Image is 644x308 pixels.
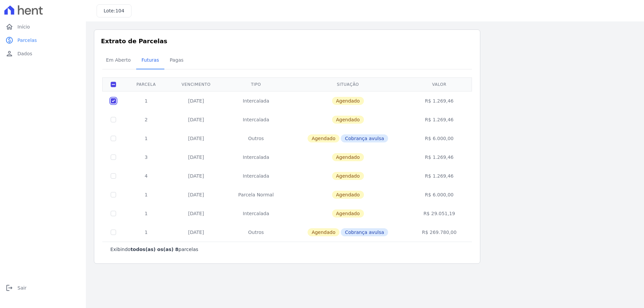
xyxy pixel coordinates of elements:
td: Intercalada [224,204,288,223]
td: [DATE] [168,167,224,185]
i: paid [5,36,13,44]
h3: Lote: [104,7,124,14]
p: Exibindo parcelas [110,246,198,253]
td: R$ 6.000,00 [408,129,471,148]
td: [DATE] [168,110,224,129]
span: Pagas [166,53,187,67]
td: Outros [224,129,288,148]
td: 1 [124,129,168,148]
th: Parcela [124,77,168,91]
td: R$ 269.780,00 [408,223,471,242]
td: Intercalada [224,110,288,129]
td: 1 [124,204,168,223]
i: logout [5,284,13,292]
td: Intercalada [224,91,288,110]
a: logoutSair [3,281,83,295]
h3: Extrato de Parcelas [101,37,473,46]
td: [DATE] [168,185,224,204]
i: home [5,23,13,31]
td: R$ 1.269,46 [408,91,471,110]
span: Agendado [308,228,339,236]
td: Outros [224,223,288,242]
span: Cobrança avulsa [341,134,388,142]
span: Sair [17,285,26,291]
td: [DATE] [168,129,224,148]
td: Intercalada [224,148,288,167]
td: [DATE] [168,148,224,167]
td: 4 [124,167,168,185]
a: Pagas [164,52,189,69]
span: Agendado [332,97,364,105]
th: Tipo [224,77,288,91]
a: homeInício [3,20,83,34]
a: paidParcelas [3,34,83,47]
td: R$ 6.000,00 [408,185,471,204]
a: Em Aberto [101,52,136,69]
td: 1 [124,185,168,204]
b: todos(as) os(as) 8 [130,247,178,252]
td: 1 [124,223,168,242]
td: R$ 29.051,19 [408,204,471,223]
span: 104 [115,8,124,13]
a: Futuras [136,52,164,69]
span: Em Aberto [102,53,135,67]
td: 2 [124,110,168,129]
td: Parcela Normal [224,185,288,204]
td: R$ 1.269,46 [408,148,471,167]
th: Vencimento [168,77,224,91]
a: personDados [3,47,83,60]
th: Valor [408,77,471,91]
span: Agendado [332,172,364,180]
td: R$ 1.269,46 [408,167,471,185]
span: Parcelas [17,37,37,44]
span: Agendado [332,116,364,124]
span: Dados [17,50,32,57]
td: 3 [124,148,168,167]
i: person [5,50,13,58]
span: Agendado [332,209,364,218]
span: Cobrança avulsa [341,228,388,236]
th: Situação [288,77,408,91]
td: R$ 1.269,46 [408,110,471,129]
td: [DATE] [168,223,224,242]
td: [DATE] [168,91,224,110]
td: [DATE] [168,204,224,223]
td: 1 [124,91,168,110]
span: Agendado [332,191,364,199]
span: Início [17,23,30,30]
td: Intercalada [224,167,288,185]
span: Futuras [138,53,163,67]
span: Agendado [308,134,339,142]
span: Agendado [332,153,364,161]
